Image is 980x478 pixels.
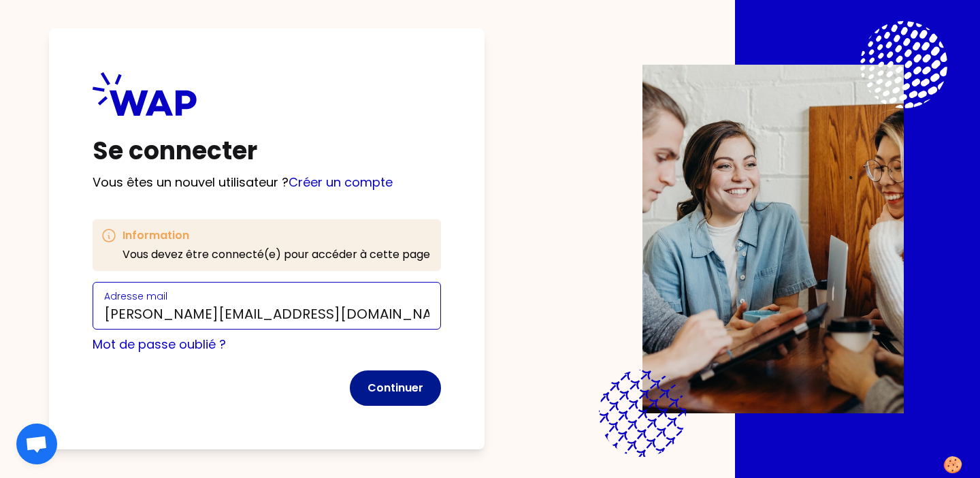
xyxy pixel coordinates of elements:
[122,246,430,263] p: Vous devez être connecté(e) pour accéder à cette page
[104,289,167,303] label: Adresse mail
[93,138,441,165] h1: Se connecter
[350,370,441,406] button: Continuer
[93,336,226,353] a: Mot de passe oublié ?
[16,424,57,464] div: Ouvrir le chat
[122,227,430,244] h3: Information
[93,173,441,192] p: Vous êtes un nouvel utilisateur ?
[642,65,904,413] img: Description
[289,174,393,191] a: Créer un compte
